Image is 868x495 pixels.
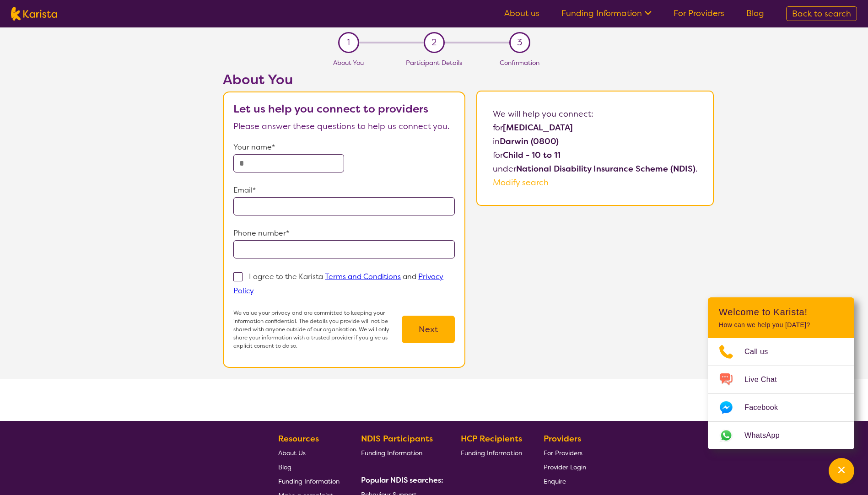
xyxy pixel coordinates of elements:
span: 1 [347,36,350,49]
b: National Disability Insurance Scheme (NDIS) [516,163,695,174]
p: We value your privacy and are committed to keeping your information confidential. The details you... [233,309,402,350]
span: Enquire [544,477,566,485]
a: About Us [278,446,340,460]
span: About You [333,59,364,67]
p: Phone number* [233,226,455,240]
p: Your name* [233,140,455,154]
a: Modify search [493,177,549,188]
a: Blog [746,8,764,19]
b: [MEDICAL_DATA] [503,122,573,133]
span: Facebook [744,401,789,414]
b: Let us help you connect to providers [233,102,428,116]
div: Channel Menu [708,297,854,449]
span: For Providers [544,449,582,457]
a: For Providers [674,8,724,19]
b: Darwin (0800) [500,136,559,147]
span: Confirmation [500,59,539,67]
p: How can we help you [DATE]? [719,321,843,329]
span: Provider Login [544,463,586,471]
a: Terms and Conditions [325,272,401,281]
span: Back to search [792,8,851,19]
b: Resources [278,433,319,444]
b: Popular NDIS searches: [361,475,443,485]
a: Web link opens in a new tab. [708,422,854,449]
span: WhatsApp [744,429,791,442]
a: Funding Information [561,8,652,19]
span: Live Chat [744,373,788,387]
a: Back to search [786,6,857,21]
span: 3 [517,36,522,49]
p: for [493,148,697,162]
ul: Choose channel [708,338,854,449]
span: Funding Information [361,449,422,457]
a: For Providers [544,446,586,460]
button: Channel Menu [829,458,854,484]
p: for [493,121,697,135]
b: Providers [544,433,581,444]
b: Child - 10 to 11 [503,150,561,161]
span: Call us [744,345,779,359]
a: About us [504,8,539,19]
span: Funding Information [278,477,340,485]
img: Karista logo [11,7,57,21]
button: Next [402,316,455,343]
b: HCP Recipients [461,433,522,444]
p: We will help you connect: [493,107,697,121]
span: Funding Information [461,449,522,457]
p: I agree to the Karista and [233,272,443,296]
a: Blog [278,460,340,474]
a: Enquire [544,474,586,488]
a: Funding Information [461,446,522,460]
p: in [493,135,697,148]
a: Funding Information [361,446,440,460]
span: 2 [431,36,437,49]
p: Email* [233,183,455,197]
h2: About You [223,71,465,88]
span: Blog [278,463,291,471]
p: under . [493,162,697,176]
p: Please answer these questions to help us connect you. [233,119,455,133]
a: Funding Information [278,474,340,488]
span: About Us [278,449,306,457]
h2: Welcome to Karista! [719,307,843,317]
a: Provider Login [544,460,586,474]
b: NDIS Participants [361,433,433,444]
span: Participant Details [406,59,462,67]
